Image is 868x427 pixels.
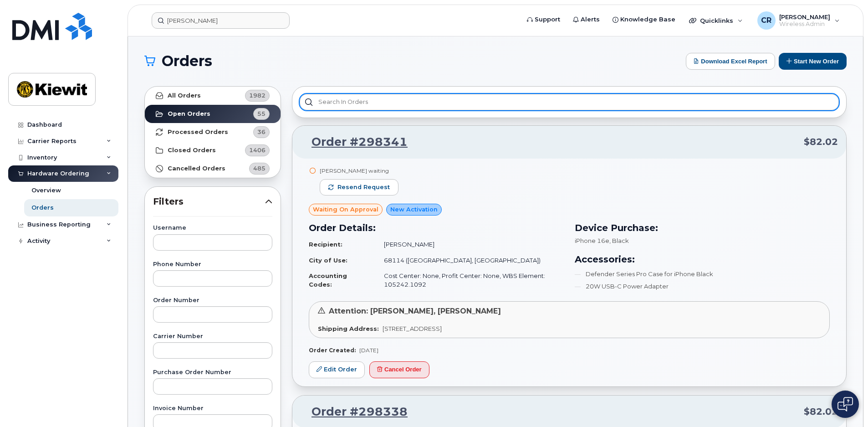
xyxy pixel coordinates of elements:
[320,167,398,175] div: [PERSON_NAME] waiting
[337,183,390,191] span: Resend request
[168,147,216,154] strong: Closed Orders
[575,252,830,266] h3: Accessories:
[804,405,838,418] span: $82.02
[249,146,266,154] span: 1406
[153,370,272,376] label: Purchase Order Number
[145,87,281,105] a: All Orders1982
[609,237,629,244] span: , Black
[309,361,365,378] a: Edit Order
[320,179,398,195] button: Resend request
[168,165,225,172] strong: Cancelled Orders
[301,404,408,420] a: Order #298338
[257,128,266,136] span: 36
[145,123,281,141] a: Processed Orders36
[168,92,201,99] strong: All Orders
[168,129,228,136] strong: Processed Orders
[575,270,830,278] li: Defender Series Pro Case for iPhone Black
[376,268,564,292] td: Cost Center: None, Profit Center: None, WBS Element: 105242.1092
[253,164,266,173] span: 485
[804,135,838,149] span: $82.02
[390,205,438,214] span: New Activation
[168,110,210,118] strong: Open Orders
[686,53,775,70] button: Download Excel Report
[837,397,853,412] img: Open chat
[309,221,564,235] h3: Order Details:
[162,54,212,68] span: Orders
[359,347,378,354] span: [DATE]
[300,94,839,110] input: Search in orders
[145,159,281,178] a: Cancelled Orders485
[145,105,281,123] a: Open Orders55
[153,298,272,304] label: Order Number
[153,195,265,208] span: Filters
[153,225,272,231] label: Username
[145,141,281,159] a: Closed Orders1406
[309,241,342,248] strong: Recipient:
[313,205,378,214] span: Waiting On Approval
[153,262,272,268] label: Phone Number
[309,257,347,264] strong: City of Use:
[575,237,609,244] span: iPhone 16e
[153,334,272,340] label: Carrier Number
[318,325,379,332] strong: Shipping Address:
[301,134,408,150] a: Order #298341
[575,221,830,235] h3: Device Purchase:
[257,109,266,118] span: 55
[376,237,564,252] td: [PERSON_NAME]
[329,307,501,315] span: Attention: [PERSON_NAME], [PERSON_NAME]
[779,53,847,70] button: Start New Order
[309,272,347,288] strong: Accounting Codes:
[369,361,429,378] button: Cancel Order
[249,91,266,100] span: 1982
[153,406,272,412] label: Invoice Number
[575,282,830,291] li: 20W USB-C Power Adapter
[383,325,442,332] span: [STREET_ADDRESS]
[376,252,564,268] td: 68114 ([GEOGRAPHIC_DATA], [GEOGRAPHIC_DATA])
[309,347,356,354] strong: Order Created:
